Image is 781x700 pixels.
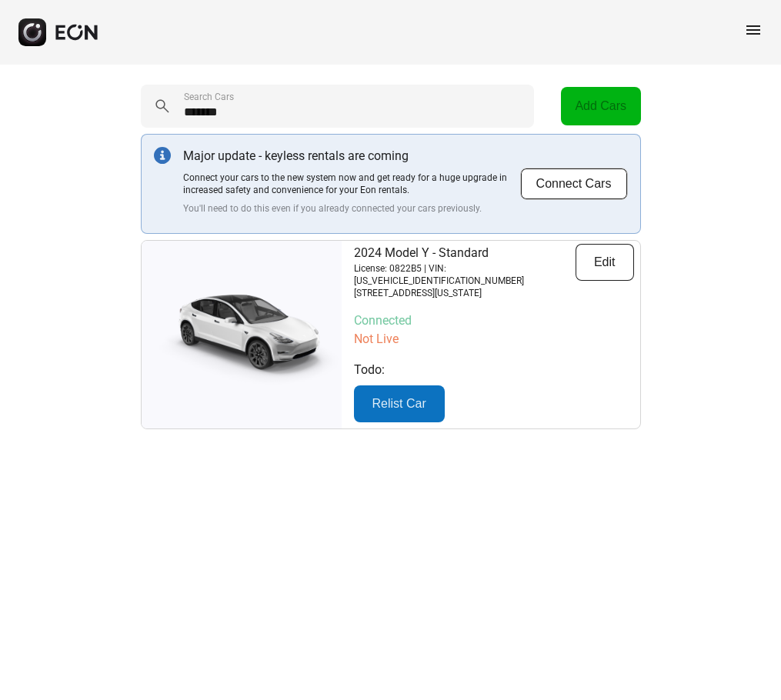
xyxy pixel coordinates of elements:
[354,330,634,348] p: Not Live
[183,202,520,215] p: You'll need to do this even if you already connected your cars previously.
[354,262,576,287] p: License: 0822B5 | VIN: [US_VEHICLE_IDENTIFICATION_NUMBER]
[183,172,520,196] p: Connect your cars to the new system now and get ready for a huge upgrade in increased safety and ...
[354,312,634,330] p: Connected
[354,385,445,422] button: Relist Car
[184,91,234,103] label: Search Cars
[154,147,171,164] img: info
[576,244,634,281] button: Edit
[354,287,576,299] p: [STREET_ADDRESS][US_STATE]
[354,244,576,262] p: 2024 Model Y - Standard
[354,361,634,379] p: Todo:
[142,285,342,385] img: car
[520,168,628,200] button: Connect Cars
[183,147,520,165] p: Major update - keyless rentals are coming
[744,21,763,39] span: menu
